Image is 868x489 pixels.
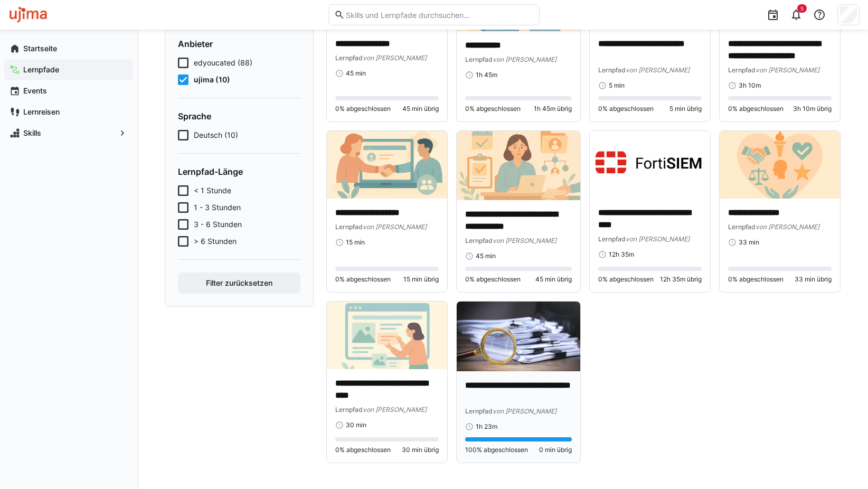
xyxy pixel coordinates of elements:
[476,252,496,260] span: 45 min
[800,5,804,12] span: 5
[402,446,439,454] span: 30 min übrig
[795,275,832,284] span: 33 min übrig
[363,223,427,231] span: von [PERSON_NAME]
[194,58,252,68] span: edyoucated (88)
[598,235,626,243] span: Lernpfad
[756,223,819,231] span: von [PERSON_NAME]
[476,71,497,79] span: 1h 45m
[728,105,784,113] span: 0% abgeschlossen
[363,54,427,62] span: von [PERSON_NAME]
[598,66,626,74] span: Lernpfad
[194,236,237,247] span: > 6 Stunden
[669,105,702,113] span: 5 min übrig
[493,237,556,245] span: von [PERSON_NAME]
[335,105,391,113] span: 0% abgeschlossen
[465,275,521,284] span: 0% abgeschlossen
[194,185,231,196] span: < 1 Stunde
[363,406,427,413] span: von [PERSON_NAME]
[739,81,761,90] span: 3h 10m
[335,406,363,413] span: Lernpfad
[465,237,493,245] span: Lernpfad
[335,275,391,284] span: 0% abgeschlossen
[178,166,300,177] h4: Lernpfad-Länge
[346,238,365,247] span: 15 min
[609,250,634,259] span: 12h 35m
[335,446,391,454] span: 0% abgeschlossen
[178,272,300,294] button: Filter zurücksetzen
[403,275,439,284] span: 15 min übrig
[728,275,784,284] span: 0% abgeschlossen
[598,105,654,113] span: 0% abgeschlossen
[345,10,534,20] input: Skills und Lernpfade durchsuchen…
[457,302,580,371] img: image
[539,446,572,454] span: 0 min übrig
[327,131,447,199] img: image
[465,446,528,454] span: 100% abgeschlossen
[493,407,556,415] span: von [PERSON_NAME]
[476,422,497,431] span: 1h 23m
[535,275,572,284] span: 45 min übrig
[178,39,300,49] h4: Anbieter
[626,66,690,74] span: von [PERSON_NAME]
[465,55,493,63] span: Lernpfad
[194,130,238,140] span: Deutsch (10)
[178,111,300,121] h4: Sprache
[756,66,819,74] span: von [PERSON_NAME]
[590,131,710,199] img: image
[793,105,832,113] span: 3h 10m übrig
[402,105,439,113] span: 45 min übrig
[194,202,241,213] span: 1 - 3 Stunden
[346,69,366,78] span: 45 min
[660,275,702,284] span: 12h 35m übrig
[626,235,690,243] span: von [PERSON_NAME]
[194,219,242,230] span: 3 - 6 Stunden
[493,55,556,63] span: von [PERSON_NAME]
[609,81,625,90] span: 5 min
[457,131,580,200] img: image
[327,302,447,369] img: image
[720,131,840,199] img: image
[335,223,363,231] span: Lernpfad
[346,421,366,429] span: 30 min
[194,74,230,85] span: ujima (10)
[598,275,654,284] span: 0% abgeschlossen
[204,278,274,288] span: Filter zurücksetzen
[465,105,521,113] span: 0% abgeschlossen
[728,66,756,74] span: Lernpfad
[728,223,756,231] span: Lernpfad
[534,105,572,113] span: 1h 45m übrig
[465,407,493,415] span: Lernpfad
[335,54,363,62] span: Lernpfad
[739,238,759,247] span: 33 min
